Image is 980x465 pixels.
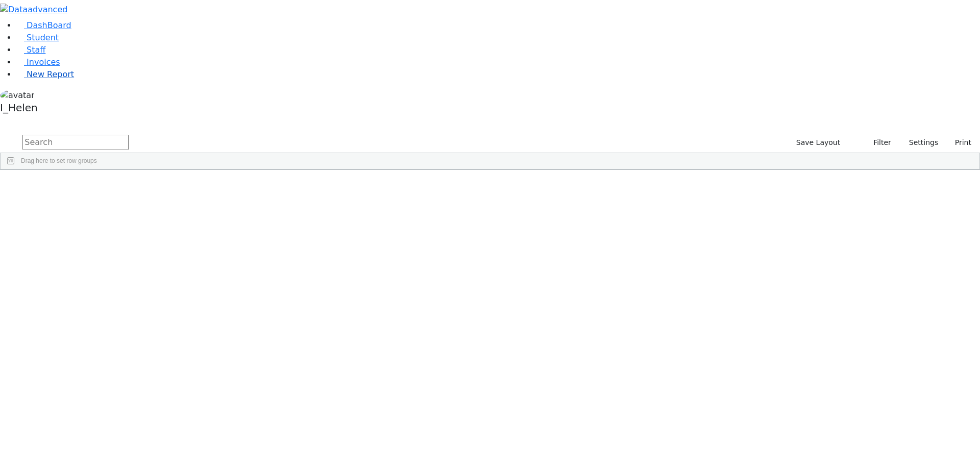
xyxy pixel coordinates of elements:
span: New Report [27,69,74,79]
a: Staff [16,45,45,55]
input: Search [22,135,129,150]
span: Student [27,33,59,42]
a: New Report [16,69,74,79]
span: DashBoard [27,20,71,30]
a: DashBoard [16,20,71,30]
a: Student [16,33,59,42]
span: Drag here to set row groups [21,157,97,164]
button: Print [943,135,976,151]
button: Settings [896,135,943,151]
button: Save Layout [792,135,845,151]
span: Staff [27,45,45,55]
button: Filter [860,135,896,151]
span: Invoices [27,57,60,67]
a: Invoices [16,57,60,67]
